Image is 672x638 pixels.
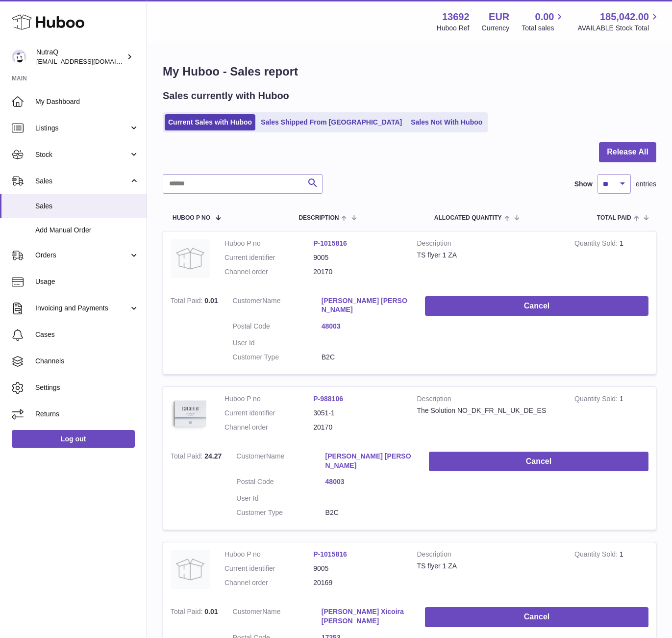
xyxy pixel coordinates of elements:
[574,239,620,250] strong: Quantity Sold
[204,452,222,460] span: 24.27
[233,608,263,615] span: Customer
[567,387,656,444] td: 1
[236,494,325,503] dt: User Id
[224,267,313,277] dt: Channel order
[236,477,325,489] dt: Postal Code
[35,383,139,392] span: Settings
[425,296,648,316] button: Cancel
[574,179,593,189] label: Show
[417,406,560,415] div: The Solution NO_DK_FR_NL_UK_DE_ES
[224,408,313,418] dt: Current identifier
[313,253,402,262] dd: 9005
[171,297,204,307] strong: Total Paid
[322,322,410,331] a: 48003
[429,452,648,472] button: Cancel
[299,215,339,221] span: Description
[437,24,470,33] div: Huboo Ref
[600,10,649,24] span: 185,042.00
[257,114,405,130] a: Sales Shipped From [GEOGRAPHIC_DATA]
[325,452,414,470] a: [PERSON_NAME] [PERSON_NAME]
[36,48,124,66] div: NutraQ
[171,452,204,462] strong: Total Paid
[535,10,554,24] span: 0.00
[224,564,313,573] dt: Current identifier
[35,304,129,313] span: Invoicing and Payments
[417,251,560,260] div: TS flyer 1 ZA
[313,578,402,587] dd: 20169
[417,550,560,561] strong: Description
[597,215,631,221] span: Total paid
[322,353,410,362] dd: B2C
[224,423,313,432] dt: Channel order
[417,561,560,571] div: TS flyer 1 ZA
[236,452,325,473] dt: Name
[171,608,204,618] strong: Total Paid
[35,277,139,286] span: Usage
[322,607,410,626] a: [PERSON_NAME] Xicoira [PERSON_NAME]
[567,542,656,600] td: 1
[417,394,560,406] strong: Description
[233,338,322,348] dt: User Id
[233,322,322,333] dt: Postal Code
[35,124,129,133] span: Listings
[407,114,486,130] a: Sales Not With Huboo
[35,409,139,419] span: Returns
[313,267,402,277] dd: 20170
[233,607,322,628] dt: Name
[35,330,139,339] span: Cases
[233,353,322,362] dt: Customer Type
[313,423,402,432] dd: 20170
[313,395,343,403] a: P-988106
[224,239,313,248] dt: Huboo P no
[482,24,510,33] div: Currency
[313,408,402,418] dd: 3051-1
[442,10,470,24] strong: 13692
[325,477,414,486] a: 48003
[313,550,347,558] a: P-1015816
[599,142,656,162] button: Release All
[417,239,560,251] strong: Description
[173,215,210,221] span: Huboo P no
[574,550,620,561] strong: Quantity Sold
[233,296,322,317] dt: Name
[522,24,565,33] span: Total sales
[522,10,565,33] a: 0.00 Total sales
[425,607,648,627] button: Cancel
[224,253,313,262] dt: Current identifier
[567,231,656,289] td: 1
[224,578,313,587] dt: Channel order
[233,297,263,305] span: Customer
[171,550,210,589] img: no-photo.jpg
[236,508,325,517] dt: Customer Type
[163,89,289,102] h2: Sales currently with Huboo
[163,64,656,79] h1: My Huboo - Sales report
[313,239,347,247] a: P-1015816
[35,251,129,260] span: Orders
[35,357,139,366] span: Channels
[204,297,218,305] span: 0.01
[35,177,129,186] span: Sales
[574,395,620,405] strong: Quantity Sold
[35,97,139,106] span: My Dashboard
[636,179,656,189] span: entries
[577,24,660,33] span: AVAILABLE Stock Total
[12,430,135,448] a: Log out
[577,10,660,33] a: 185,042.00 AVAILABLE Stock Total
[224,394,313,404] dt: Huboo P no
[325,508,414,517] dd: B2C
[236,452,266,460] span: Customer
[35,150,129,159] span: Stock
[36,57,144,65] span: [EMAIL_ADDRESS][DOMAIN_NAME]
[322,296,410,315] a: [PERSON_NAME] [PERSON_NAME]
[313,564,402,573] dd: 9005
[204,608,218,615] span: 0.01
[434,215,502,221] span: ALLOCATED Quantity
[165,114,255,130] a: Current Sales with Huboo
[35,226,139,235] span: Add Manual Order
[171,239,210,278] img: no-photo.jpg
[35,202,139,211] span: Sales
[489,10,509,24] strong: EUR
[171,394,210,434] img: 136921728478892.jpg
[224,550,313,559] dt: Huboo P no
[12,50,26,64] img: log@nutraq.com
